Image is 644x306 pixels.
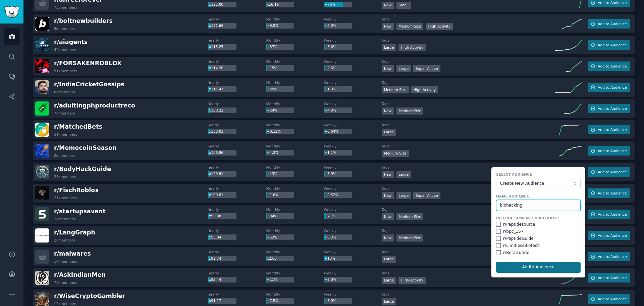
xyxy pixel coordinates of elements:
dt: Yearly [208,165,266,170]
span: Add to Audience [598,254,627,259]
span: r/ FORSAKENROBLOX [54,60,122,67]
span: x93.88 [209,214,221,218]
span: r/ MemecoinSeason [54,144,116,151]
dt: Yearly [208,80,266,85]
dt: Monthly [266,144,324,148]
dt: Tags [382,123,555,127]
dt: Monthly [266,38,324,43]
span: Add to Audience [598,170,627,174]
div: Small [396,2,411,9]
img: MemecoinSeason [35,144,49,158]
span: r/ BodyHackGuide [54,166,111,172]
div: Large [382,256,396,263]
dt: Weekly [324,250,382,254]
span: +94% [267,214,277,218]
span: r/ MatchedBets [54,123,102,130]
dt: Yearly [208,186,266,191]
img: FischRoblox [35,186,49,200]
button: Add to Audience [588,294,630,304]
span: x115.25 [209,45,223,49]
span: +2.0% [324,24,336,28]
div: New [382,192,394,199]
span: +25% [267,87,277,91]
div: r/ LimitlessBiotech [503,243,540,249]
button: Addto Audience [496,262,581,273]
span: +11% [267,277,277,281]
dt: Weekly [324,38,382,43]
div: 2k members [54,238,75,243]
div: New [382,213,394,220]
button: Add to Audience [588,188,630,198]
dt: Tags [382,80,555,85]
span: Add to Audience [598,148,627,153]
dt: Tags [382,38,555,43]
span: Add to Audience [598,275,627,280]
span: +1.3% [324,87,336,91]
div: Super Active [413,65,440,72]
dt: Tags [382,228,555,233]
dt: Yearly [208,250,266,254]
span: x121.66 [209,24,223,28]
dt: Weekly [324,59,382,64]
span: Create New Audience [500,181,573,187]
label: Select Audience [496,172,581,177]
span: +70% [324,2,335,6]
dt: Weekly [324,186,382,191]
dt: Yearly [208,38,266,43]
span: x111.47 [209,87,223,91]
dt: Monthly [266,165,324,170]
dt: Yearly [208,101,266,106]
img: adultingphproductreco [35,101,49,116]
img: aiagents [35,38,49,52]
button: Add to Audience [588,61,630,71]
span: +1.1% [324,150,336,155]
img: boltnewbuilders [35,17,49,31]
div: 9k members [54,26,75,31]
dt: Yearly [208,228,266,233]
span: Add to Audience [598,127,627,132]
dt: Yearly [208,17,266,21]
dt: Tags [382,165,555,170]
span: +2.0% [324,277,336,281]
dt: Monthly [266,101,324,106]
div: 28k members [54,174,77,179]
div: Large [382,277,396,284]
img: LangGraph [35,228,49,243]
dt: Weekly [324,144,382,148]
span: +7.7% [324,214,336,218]
img: GummySearch logo [4,6,19,18]
div: Medium Size [396,23,424,30]
span: r/ startupsavant [54,208,106,215]
div: New [382,234,394,242]
span: x2.06 [267,256,277,260]
div: 51k members [54,69,77,73]
span: +13% [324,256,335,260]
span: Add to Audience [598,43,627,47]
span: r/ malwares [54,250,91,257]
span: Add to Audience [598,85,627,90]
dt: Tags [382,292,555,297]
span: r/ boltnewbuilders [54,17,113,24]
button: Add to Audience [588,83,630,92]
dt: Weekly [324,101,382,106]
span: +5.9% [324,172,336,176]
span: r/ aiagents [54,39,88,45]
span: +0.04% [324,129,338,133]
span: +37% [267,45,277,49]
div: 8k members [54,90,75,94]
dt: Tags [382,271,555,275]
span: +43% [267,172,277,176]
label: Name Audience [496,194,581,199]
span: r/ FischRoblox [54,187,99,193]
dt: Tags [382,101,555,106]
div: r/ Retatrutide [503,250,529,256]
div: Large [382,129,396,136]
div: 42k members [54,47,77,52]
span: Add to Audience [598,212,627,217]
dt: Monthly [266,186,324,191]
span: +15% [267,66,277,70]
dt: Weekly [324,123,382,127]
span: +24% [267,108,277,112]
span: Add to Audience [598,106,627,111]
span: Add to Audience [598,191,627,195]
